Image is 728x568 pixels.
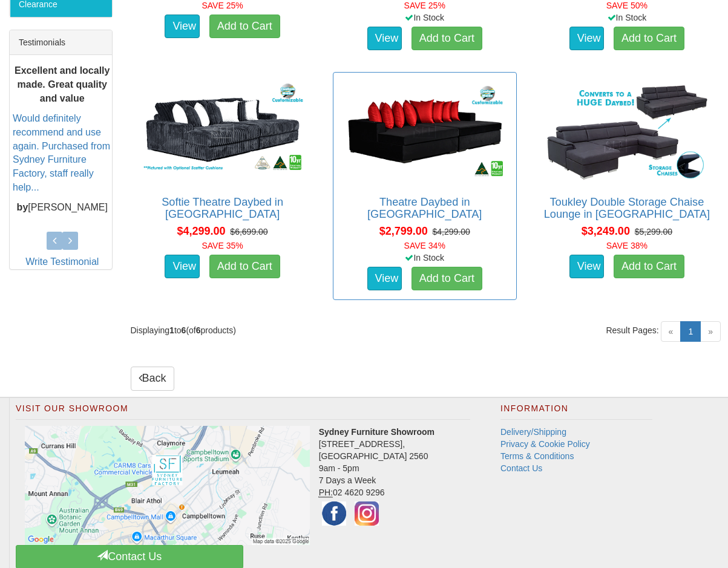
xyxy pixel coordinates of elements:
a: Privacy & Cookie Policy [500,439,590,449]
div: Testimonials [10,30,112,55]
img: Theatre Daybed in Fabric [339,79,510,183]
a: View [367,267,402,291]
a: View [165,15,200,39]
span: « [661,321,681,342]
a: Add to Cart [209,255,280,279]
a: Write Testimonial [25,256,99,267]
h2: Visit Our Showroom [16,404,470,420]
font: SAVE 25% [202,1,243,10]
a: Would definitely recommend and use again. Purchased from Sydney Furniture Factory, staff really h... [13,113,110,192]
img: Facebook [319,498,349,529]
strong: Sydney Furniture Showroom [319,427,435,437]
strong: 6 [196,325,201,335]
a: Theatre Daybed in [GEOGRAPHIC_DATA] [367,196,482,220]
a: Add to Cart [614,27,684,51]
b: Excellent and locally made. Great quality and value [15,65,110,103]
a: Toukley Double Storage Chaise Lounge in [GEOGRAPHIC_DATA] [544,196,710,220]
b: by [17,202,28,212]
a: Add to Cart [614,255,684,279]
a: View [569,255,605,279]
a: Add to Cart [412,27,482,51]
a: View [569,27,605,51]
span: » [700,321,721,342]
p: [PERSON_NAME] [13,201,112,215]
font: SAVE 38% [606,241,648,250]
a: Back [131,367,174,391]
img: Instagram [352,498,382,529]
a: 1 [680,321,701,342]
div: In Stock [330,252,519,264]
span: Result Pages: [606,324,658,336]
div: In Stock [330,11,519,24]
del: $4,299.00 [433,227,470,237]
img: Click to activate map [25,426,310,544]
a: View [165,255,200,279]
a: Add to Cart [209,15,280,39]
a: Add to Cart [412,267,482,291]
font: SAVE 25% [404,1,445,10]
img: Softie Theatre Daybed in Fabric [137,79,308,183]
span: $4,299.00 [177,225,226,237]
div: In Stock [533,11,721,24]
strong: 6 [182,325,186,335]
h2: Information [500,404,652,420]
div: Displaying to (of products) [122,324,425,336]
a: Contact Us [500,463,542,473]
font: SAVE 50% [606,1,648,10]
abbr: Phone [319,488,333,498]
span: $3,249.00 [582,225,630,237]
span: $2,799.00 [379,225,428,237]
del: $5,299.00 [635,227,672,237]
del: $6,699.00 [230,227,267,237]
a: Delivery/Shipping [500,427,566,437]
strong: 1 [169,325,174,335]
a: Terms & Conditions [500,451,574,461]
a: Softie Theatre Daybed in [GEOGRAPHIC_DATA] [162,196,283,220]
font: SAVE 35% [202,241,243,250]
img: Toukley Double Storage Chaise Lounge in Fabric [542,79,712,183]
font: SAVE 34% [404,241,445,250]
a: View [367,27,402,51]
